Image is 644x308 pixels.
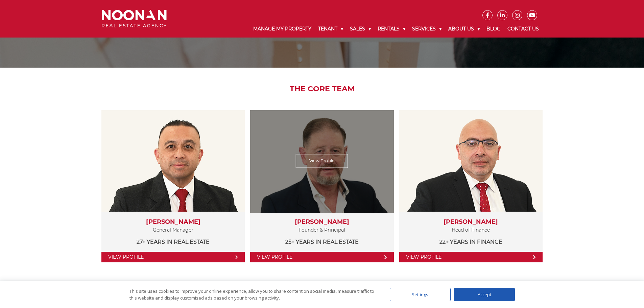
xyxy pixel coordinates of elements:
[347,20,374,38] a: Sales
[445,20,483,38] a: About Us
[296,154,348,168] a: View Profile
[250,252,393,262] a: View Profile
[406,238,536,246] p: 22+ years in Finance
[390,288,451,301] div: Settings
[108,238,238,246] p: 27+ years in Real Estate
[102,10,167,28] img: Noonan Real Estate Agency
[374,20,409,38] a: Rentals
[97,85,547,93] h2: The Core Team
[406,218,536,226] h3: [PERSON_NAME]
[399,252,543,262] a: View Profile
[108,218,238,226] h3: [PERSON_NAME]
[504,20,542,38] a: Contact Us
[108,226,238,234] p: General Manager
[454,288,515,301] div: Accept
[409,20,445,38] a: Services
[315,20,347,38] a: Tenant
[257,226,387,234] p: Founder & Principal
[129,288,376,301] div: This site uses cookies to improve your online experience, allow you to share content on social me...
[101,252,245,262] a: View Profile
[250,20,315,38] a: Manage My Property
[483,20,504,38] a: Blog
[406,226,536,234] p: Head of Finance
[257,238,387,246] p: 25+ years in Real Estate
[257,218,387,226] h3: [PERSON_NAME]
